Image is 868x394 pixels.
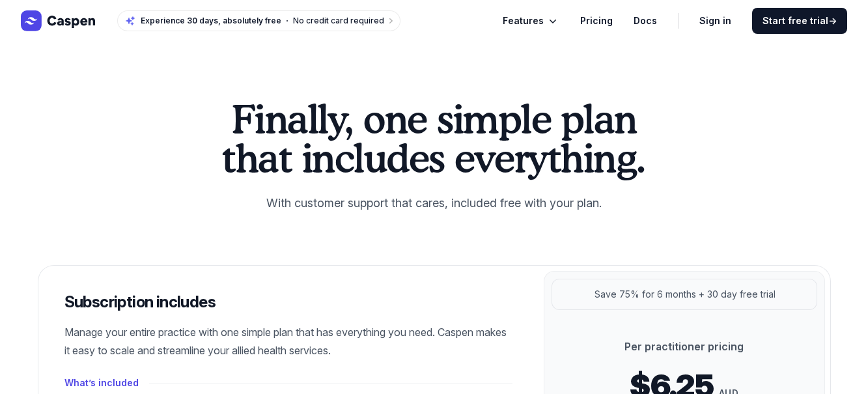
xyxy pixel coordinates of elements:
[752,8,847,34] a: Start free trial
[216,99,653,177] h2: Finally, one simple plan that includes everything.
[580,13,613,29] a: Pricing
[763,14,837,27] span: Start free trial
[503,13,559,29] button: Features
[699,13,731,29] a: Sign in
[595,287,776,302] p: Save 75% for 6 months + 30 day free trial
[293,16,384,25] span: No credit card required
[634,13,657,29] a: Docs
[117,10,400,31] a: Experience 30 days, absolutely freeNo credit card required
[216,193,653,214] p: With customer support that cares, included free with your plan.
[141,16,281,26] span: Experience 30 days, absolutely free
[503,13,544,29] span: Features
[828,15,837,26] span: →
[64,292,512,313] h3: Subscription includes
[64,323,512,359] p: Manage your entire practice with one simple plan that has everything you need. Caspen makes it ea...
[601,339,767,354] p: Per practitioner pricing
[64,375,139,391] h4: What’s included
